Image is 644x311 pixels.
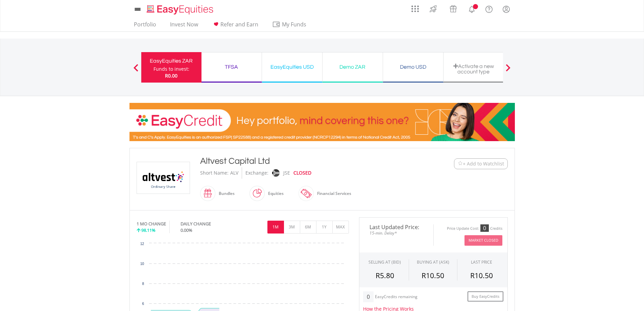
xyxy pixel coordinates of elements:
span: Last Updated Price: [364,224,428,230]
div: EasyEquities ZAR [145,56,197,66]
span: + Add to Watchlist [463,160,504,167]
a: My Profile [498,2,515,17]
div: EasyCredits remaining [375,294,418,300]
img: thrive-v2.svg [428,3,439,14]
a: Invest Now [167,21,201,31]
img: jse.png [272,169,279,177]
div: Credits [490,226,502,231]
button: 6M [300,221,316,234]
text: 6 [142,302,144,306]
a: Notifications [463,2,480,15]
div: Altvest Capital Ltd [200,155,412,167]
a: FAQ's and Support [480,2,498,15]
div: Demo ZAR [327,62,379,72]
button: 1Y [316,221,333,234]
div: Equities [265,185,284,202]
span: 15-min. Delay* [364,230,428,236]
img: EQU.ZA.ALV.png [138,162,189,194]
text: 8 [142,282,144,286]
div: Financial Services [314,185,351,202]
div: Funds to invest: [153,66,189,72]
text: 10 [140,262,144,266]
div: TFSA [206,62,258,72]
button: 3M [284,221,300,234]
button: MAX [332,221,349,234]
div: Exchange: [245,167,268,179]
div: EasyEquities USD [266,62,318,72]
img: Watchlist [458,161,463,166]
div: DAILY CHANGE [181,221,234,227]
a: Home page [144,2,216,15]
img: grid-menu-icon.svg [411,5,419,13]
span: My Funds [272,20,316,29]
button: Watchlist + Add to Watchlist [454,158,508,169]
text: 12 [140,242,144,246]
div: ALV [230,167,238,179]
img: EasyEquities_Logo.png [145,4,216,15]
button: Market Closed [464,235,502,246]
div: SELLING AT (BID) [368,259,401,265]
span: R5.80 [376,271,394,280]
a: AppsGrid [407,2,423,13]
span: Refer and Earn [220,21,258,28]
a: Buy EasyCredits [468,291,503,302]
span: R10.50 [422,271,444,280]
div: Short Name: [200,167,229,179]
div: Bundles [215,185,235,202]
div: 0 [480,224,489,232]
a: Portfolio [131,21,159,31]
div: Demo USD [387,62,439,72]
span: R0.00 [165,72,177,79]
img: vouchers-v2.svg [448,3,459,14]
a: Refer and Earn [209,21,261,31]
img: EasyCredit Promotion Banner [129,103,515,141]
span: 0.00% [181,227,192,233]
span: BUYING AT (ASK) [417,259,449,265]
div: Activate a new account type [448,63,500,74]
div: JSE [283,167,290,179]
div: CLOSED [293,167,311,179]
a: Vouchers [443,2,463,14]
div: Price Update Cost: [447,226,479,231]
span: 98.11% [141,227,156,233]
button: 1M [267,221,284,234]
div: 1 MO CHANGE [137,221,166,227]
div: 0 [363,291,374,302]
div: LAST PRICE [471,259,492,265]
span: R10.50 [470,271,493,280]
